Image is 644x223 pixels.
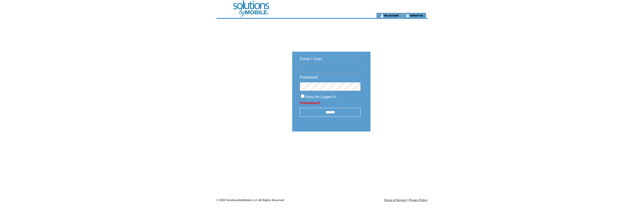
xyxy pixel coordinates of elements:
[409,199,428,202] a: Privacy Policy
[406,14,409,18] img: contact_us_icon.gif
[305,95,336,99] span: Keep Me Logged In
[380,14,384,18] img: account_icon.gif
[409,14,423,17] a: contact us
[300,57,323,61] span: Email / User:
[300,101,320,104] a: Forgot password?
[384,14,399,17] a: my account
[216,199,284,202] span: © 2025 SolutionsByMobile LLC All Rights Reserved
[384,199,406,202] a: Terms of Service
[407,199,408,202] span: |
[385,144,410,150] img: transparent.png
[300,75,319,79] span: Password:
